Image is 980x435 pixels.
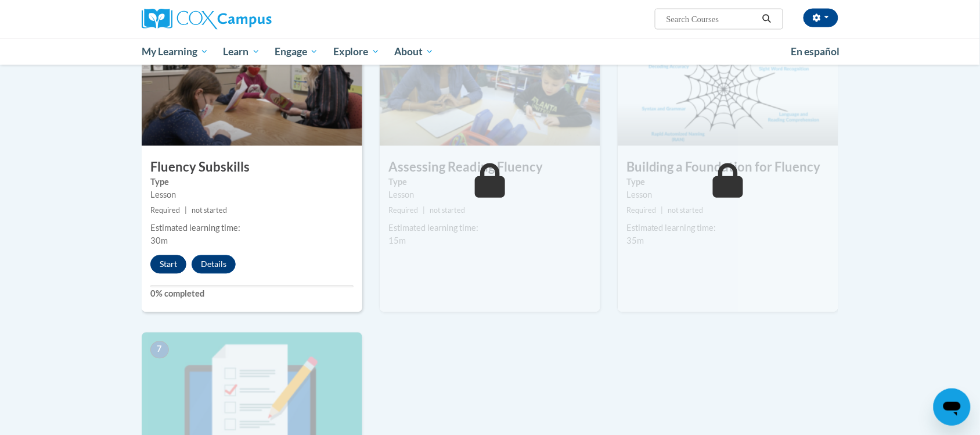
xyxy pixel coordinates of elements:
span: About [394,45,434,59]
a: About [387,38,442,65]
a: Learn [216,38,268,65]
label: Type [150,176,354,189]
span: Engage [275,45,318,59]
div: Estimated learning time: [388,222,592,235]
div: Estimated learning time: [626,222,830,235]
div: Lesson [388,189,592,202]
label: Type [388,176,592,189]
h3: Building a Foundation for Fluency [618,159,838,177]
button: Start [150,255,186,274]
span: 30m [150,236,168,246]
a: My Learning [134,38,216,65]
img: Course Image [380,30,600,146]
div: Main menu [124,38,856,65]
img: Cox Campus [142,9,272,30]
span: 7 [150,341,169,359]
span: My Learning [142,45,208,59]
span: | [661,206,663,215]
div: Lesson [150,189,354,202]
span: | [185,206,187,215]
div: Estimated learning time: [150,222,354,235]
label: 0% completed [150,288,354,301]
img: Course Image [142,30,362,146]
h3: Assessing Reading Fluency [380,159,600,177]
a: En español [783,40,847,64]
span: not started [430,206,465,215]
span: 35m [626,236,644,246]
span: Required [626,206,656,215]
div: Lesson [626,189,830,202]
button: Search [758,12,776,26]
a: Cox Campus [142,9,362,30]
span: Required [388,206,418,215]
span: 15m [388,236,406,246]
span: Explore [333,45,380,59]
span: not started [192,206,227,215]
button: Details [192,255,236,274]
h3: Fluency Subskills [142,159,362,177]
input: Search Courses [665,12,758,26]
span: Required [150,206,180,215]
span: | [423,206,425,215]
button: Account Settings [804,9,838,27]
span: En español [791,45,840,58]
label: Type [626,176,830,189]
iframe: Button to launch messaging window [934,388,971,426]
img: Course Image [618,30,838,146]
span: Learn [224,45,260,59]
span: not started [668,206,703,215]
a: Explore [326,38,387,65]
a: Engage [267,38,326,65]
